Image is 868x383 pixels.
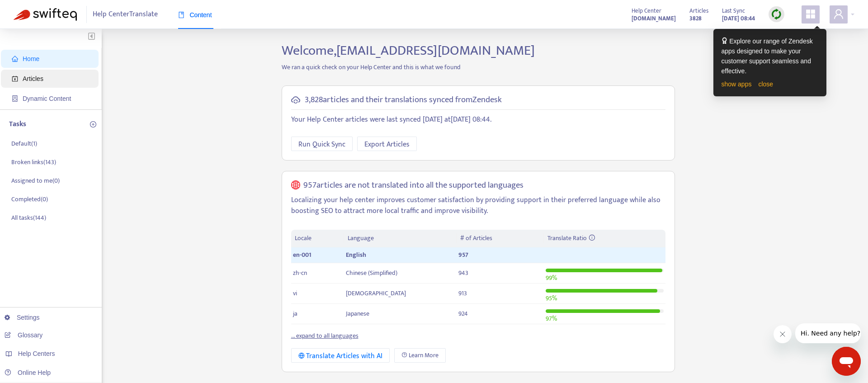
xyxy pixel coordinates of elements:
span: Help Center Translate [93,6,158,23]
th: Locale [291,230,344,247]
span: cloud-sync [291,95,300,104]
button: Translate Articles with AI [291,348,390,363]
span: account-book [12,76,18,82]
a: [DOMAIN_NAME] [632,13,676,24]
span: zh-cn [293,268,307,278]
a: show apps [722,80,752,88]
span: Export Articles [364,139,410,150]
p: Your Help Center articles were last synced [DATE] at [DATE] 08:44 . [291,114,665,125]
iframe: メッセージを閉じる [774,325,792,343]
span: Learn More [409,350,439,360]
span: plus-circle [90,121,96,128]
button: Export Articles [357,137,417,151]
div: Translate Articles with AI [298,350,383,362]
span: 924 [458,308,468,319]
iframe: メッセージングウィンドウを開くボタン [832,347,861,376]
strong: [DATE] 08:44 [722,14,755,24]
a: close [758,80,773,88]
th: Language [344,230,456,247]
span: 97 % [546,313,557,324]
span: global [291,180,300,191]
span: user [833,9,844,19]
p: Default ( 1 ) [11,139,37,148]
span: container [12,95,18,102]
span: Articles [23,75,43,82]
button: Run Quick Sync [291,137,353,151]
div: Translate Ratio [547,233,661,243]
strong: [DOMAIN_NAME] [632,14,676,24]
span: Chinese (Simplified) [346,268,397,278]
span: book [178,12,184,18]
a: Settings [5,314,40,321]
span: Help Centers [18,350,55,357]
span: Run Quick Sync [298,139,345,150]
span: en-001 [293,250,311,260]
span: 99 % [546,273,557,283]
iframe: 会社からのメッセージ [795,323,861,343]
span: 957 [458,250,468,260]
h5: 957 articles are not translated into all the supported languages [303,180,524,191]
span: appstore [805,9,816,19]
h5: 3,828 articles and their translations synced from Zendesk [305,95,502,105]
div: Explore our range of Zendesk apps designed to make your customer support seamless and effective. [722,36,818,76]
span: Last Sync [722,6,745,16]
th: # of Articles [457,230,544,247]
p: We ran a quick check on your Help Center and this is what we found [275,62,682,72]
img: sync.dc5367851b00ba804db3.png [771,9,782,20]
span: vi [293,288,297,298]
span: English [346,250,366,260]
img: Swifteq [14,8,77,21]
p: Localizing your help center improves customer satisfaction by providing support in their preferre... [291,195,665,217]
a: Learn More [394,348,446,363]
span: 95 % [546,293,557,303]
span: 943 [458,268,468,278]
p: Assigned to me ( 0 ) [11,176,60,185]
span: home [12,56,18,62]
a: Glossary [5,331,42,339]
span: Articles [689,6,708,16]
p: All tasks ( 144 ) [11,213,46,222]
span: [DEMOGRAPHIC_DATA] [346,288,406,298]
span: Dynamic Content [23,95,71,102]
span: Content [178,11,212,19]
p: Completed ( 0 ) [11,194,48,204]
span: Welcome, [EMAIL_ADDRESS][DOMAIN_NAME] [282,39,535,62]
a: ... expand to all languages [291,331,359,341]
span: ja [293,308,297,319]
span: Japanese [346,308,369,319]
span: 913 [458,288,467,298]
span: Help Center [632,6,661,16]
p: Broken links ( 143 ) [11,157,56,167]
a: Online Help [5,369,51,376]
span: Home [23,55,39,62]
p: Tasks [9,119,26,130]
strong: 3828 [689,14,702,24]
